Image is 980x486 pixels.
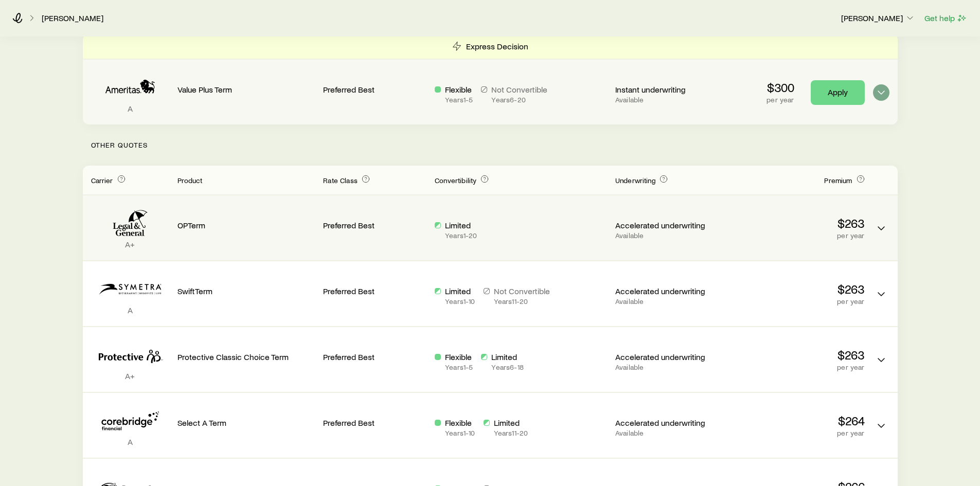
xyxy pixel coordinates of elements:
[445,84,473,95] p: Flexible
[83,124,898,166] p: Other Quotes
[445,418,475,428] p: Flexible
[91,437,169,447] p: A
[924,12,968,24] button: Get help
[494,429,528,437] p: Years 11 - 20
[177,352,315,362] p: Protective Classic Choice Term
[445,297,475,305] p: Years 1 - 10
[615,84,719,95] p: Instant underwriting
[41,13,104,23] a: [PERSON_NAME]
[83,34,898,124] div: Term quotes
[323,176,358,185] span: Rate Class
[494,297,550,305] p: Years 11 - 20
[494,418,528,428] p: Limited
[491,96,547,104] p: Years 6 - 20
[615,176,655,185] span: Underwriting
[491,84,547,95] p: Not Convertible
[615,220,719,230] p: Accelerated underwriting
[435,176,476,185] span: Convertibility
[841,13,915,23] p: [PERSON_NAME]
[615,231,719,240] p: Available
[323,84,426,95] p: Preferred Best
[615,363,719,371] p: Available
[615,418,719,428] p: Accelerated underwriting
[91,371,169,381] p: A+
[177,84,315,95] p: Value Plus Term
[494,286,550,296] p: Not Convertible
[445,96,473,104] p: Years 1 - 5
[445,429,475,437] p: Years 1 - 10
[727,231,865,240] p: per year
[445,220,477,230] p: Limited
[727,348,865,362] p: $263
[91,103,169,114] p: A
[323,286,426,296] p: Preferred Best
[824,176,852,185] span: Premium
[323,418,426,428] p: Preferred Best
[767,96,794,104] p: per year
[615,297,719,305] p: Available
[491,363,523,371] p: Years 6 - 18
[177,418,315,428] p: Select A Term
[767,80,794,95] p: $300
[466,41,528,51] p: Express Decision
[811,80,865,105] a: Apply
[445,363,473,371] p: Years 1 - 5
[323,352,426,362] p: Preferred Best
[727,363,865,371] p: per year
[323,220,426,230] p: Preferred Best
[615,286,719,296] p: Accelerated underwriting
[177,176,203,185] span: Product
[91,176,113,185] span: Carrier
[727,282,865,296] p: $263
[727,216,865,230] p: $263
[727,297,865,305] p: per year
[177,286,315,296] p: SwiftTerm
[615,352,719,362] p: Accelerated underwriting
[841,12,916,25] button: [PERSON_NAME]
[445,231,477,240] p: Years 1 - 20
[615,429,719,437] p: Available
[727,413,865,428] p: $264
[727,429,865,437] p: per year
[91,305,169,315] p: A
[177,220,315,230] p: OPTerm
[491,352,523,362] p: Limited
[445,286,475,296] p: Limited
[91,239,169,249] p: A+
[445,352,473,362] p: Flexible
[615,96,719,104] p: Available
